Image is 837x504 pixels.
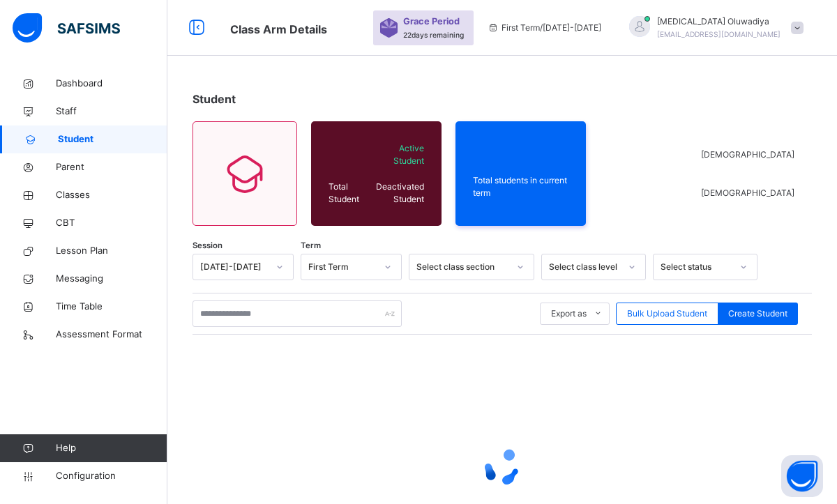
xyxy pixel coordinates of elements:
[56,105,167,119] span: Staff
[56,188,167,202] span: Classes
[661,261,732,273] div: Select status
[13,13,120,43] img: safsims
[657,15,781,28] span: [MEDICAL_DATA] Oluwadiya
[416,261,508,273] div: Select class section
[549,261,620,273] div: Select class level
[200,261,268,273] div: [DATE]-[DATE]
[56,469,167,483] span: Configuration
[615,15,810,40] div: TobiOluwadiya
[56,328,167,342] span: Assessment Format
[56,77,167,91] span: Dashboard
[56,160,167,174] span: Parent
[627,307,707,320] span: Bulk Upload Student
[372,181,424,206] span: Deactivated Student
[403,31,464,39] span: 22 days remaining
[701,148,794,161] span: [DEMOGRAPHIC_DATA]
[308,261,376,273] div: First Term
[58,132,167,146] span: Student
[56,300,167,314] span: Time Table
[56,244,167,258] span: Lesson Plan
[403,15,460,28] span: Grace Period
[56,216,167,230] span: CBT
[551,307,587,320] span: Export as
[193,240,223,252] span: Session
[657,30,781,38] span: [EMAIL_ADDRESS][DOMAIN_NAME]
[56,272,167,286] span: Messaging
[488,22,601,34] span: session/term information
[230,22,327,36] span: Class Arm Details
[380,18,398,38] img: sticker-purple.71386a28dfed39d6af7621340158ba97.svg
[325,177,369,209] div: Total Student
[781,455,823,497] button: Open asap
[372,142,424,167] span: Active Student
[301,240,321,252] span: Term
[193,92,236,106] span: Student
[56,441,167,455] span: Help
[728,307,787,320] span: Create Student
[473,174,568,199] span: Total students in current term
[701,187,794,199] span: [DEMOGRAPHIC_DATA]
